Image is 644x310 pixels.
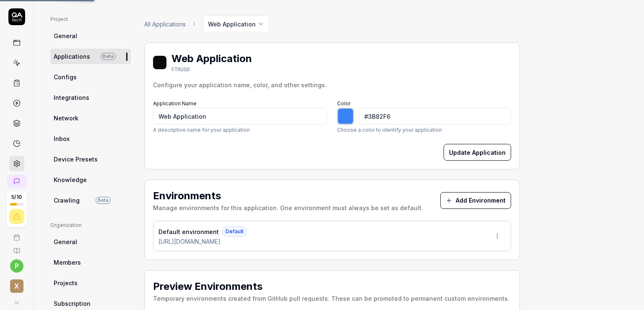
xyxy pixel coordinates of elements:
[50,221,131,229] div: Organization
[7,175,27,188] a: New conversation
[50,172,131,188] a: Knowledge
[171,51,252,66] h2: Web Application
[50,234,131,250] a: General
[158,227,219,236] span: Default environment
[440,192,511,209] button: Add Environment
[153,294,509,303] div: Temporary environments created from GitHub pull requests. These can be promoted to permanent cust...
[3,273,30,294] button: x
[54,237,77,246] span: General
[171,66,252,74] div: FTRUSO
[153,279,509,294] h2: Preview Environments
[208,20,256,29] span: Web Application
[50,16,131,23] div: Project
[144,20,186,29] a: All Applications
[54,175,87,184] span: Knowledge
[153,81,511,89] div: Configure your application name, color, and other settings.
[54,299,91,308] span: Subscription
[11,195,22,200] span: 5 / 10
[54,73,77,81] span: Configs
[54,258,81,267] span: Members
[54,93,89,102] span: Integrations
[3,241,30,254] a: Documentation
[50,90,131,105] a: Integrations
[50,69,131,85] a: Configs
[337,100,351,107] label: Color
[101,53,116,60] span: Beta
[158,237,221,246] span: [URL][DOMAIN_NAME]
[222,226,247,237] span: Default
[54,134,70,143] span: Inbox
[10,259,23,273] button: p
[50,255,131,270] a: Members
[96,197,111,204] span: Beta
[153,188,423,203] h2: Environments
[3,227,30,241] a: Book a call with us
[153,126,327,134] p: A descriptive name for your application
[54,155,98,164] span: Device Presets
[153,100,197,107] label: Application Name
[54,279,78,287] span: Projects
[203,16,270,32] button: Web Application
[54,52,90,61] span: Applications
[50,275,131,291] a: Projects
[337,126,511,134] p: Choose a color to identify your application
[50,131,131,146] a: Inbox
[54,196,80,205] span: Crawling
[54,31,77,40] span: General
[50,151,131,167] a: Device Presets
[54,114,78,122] span: Network
[10,279,23,293] span: x
[153,203,423,212] div: Manage environments for this application. One environment must always be set as default.
[359,108,511,125] input: #3B82F6
[50,49,131,64] a: ApplicationsBeta
[153,108,327,125] input: My Application
[50,193,131,208] a: CrawlingBeta
[444,144,511,161] button: Update Application
[50,28,131,44] a: General
[50,110,131,126] a: Network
